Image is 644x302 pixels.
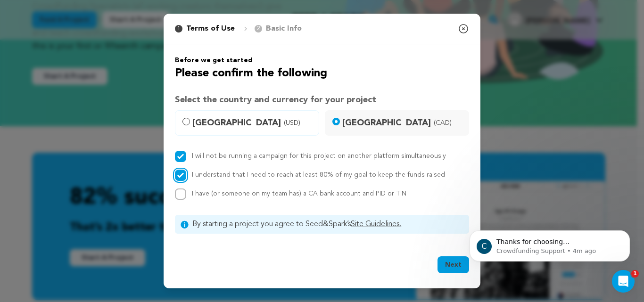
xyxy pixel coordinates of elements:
[192,153,446,159] label: I will not be running a campaign for this project on another platform simultaneously
[284,118,300,128] span: (USD)
[434,118,452,128] span: (CAD)
[351,220,401,228] a: Site Guidelines.
[192,171,445,178] label: I understand that I need to reach at least 80% of my goal to keep the funds raised
[612,270,635,293] iframe: Intercom live chat
[175,93,469,106] h3: Select the country and currency for your project
[266,23,302,34] p: Basic Info
[438,256,469,273] button: Next
[192,190,406,197] span: I have (or someone on my team has) a CA bank account and PID or TIN
[186,23,235,34] p: Terms of Use
[631,270,639,278] span: 1
[255,25,262,33] span: 2
[192,219,463,230] span: By starting a project you agree to Seed&Spark’s
[455,211,644,277] iframe: Intercom notifications message
[192,116,313,130] span: [GEOGRAPHIC_DATA]
[175,25,182,33] span: 1
[342,116,463,130] span: [GEOGRAPHIC_DATA]
[175,56,469,65] h6: Before we get started
[175,65,469,82] h2: Please confirm the following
